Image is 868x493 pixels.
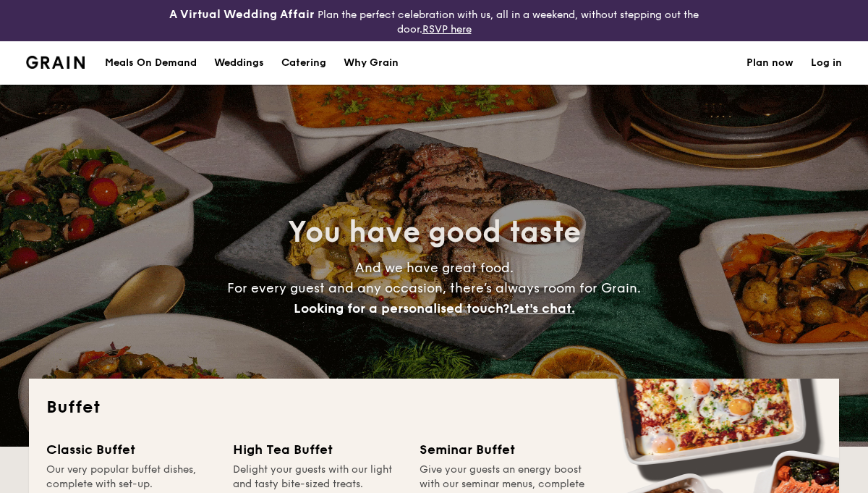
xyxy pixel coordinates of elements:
[746,41,793,85] a: Plan now
[811,41,842,85] a: Log in
[509,300,575,316] span: Let's chat.
[288,215,581,250] span: You have good taste
[344,41,399,85] div: Why Grain
[46,396,822,419] h2: Buffet
[145,6,723,35] div: Plan the perfect celebration with us, all in a weekend, without stepping out the door.
[281,41,326,85] h1: Catering
[335,41,407,85] a: Why Grain
[46,439,216,460] div: Classic Buffet
[273,41,335,85] a: Catering
[205,41,273,85] a: Weddings
[420,439,589,460] div: Seminar Buffet
[105,41,197,85] div: Meals On Demand
[26,56,85,69] a: Logotype
[422,23,472,35] a: RSVP here
[96,41,205,85] a: Meals On Demand
[214,41,264,85] div: Weddings
[227,260,641,316] span: And we have great food. For every guest and any occasion, there’s always room for Grain.
[233,439,402,460] div: High Tea Buffet
[294,300,509,316] span: Looking for a personalised touch?
[26,56,85,69] img: Grain
[169,6,315,23] h4: A Virtual Wedding Affair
